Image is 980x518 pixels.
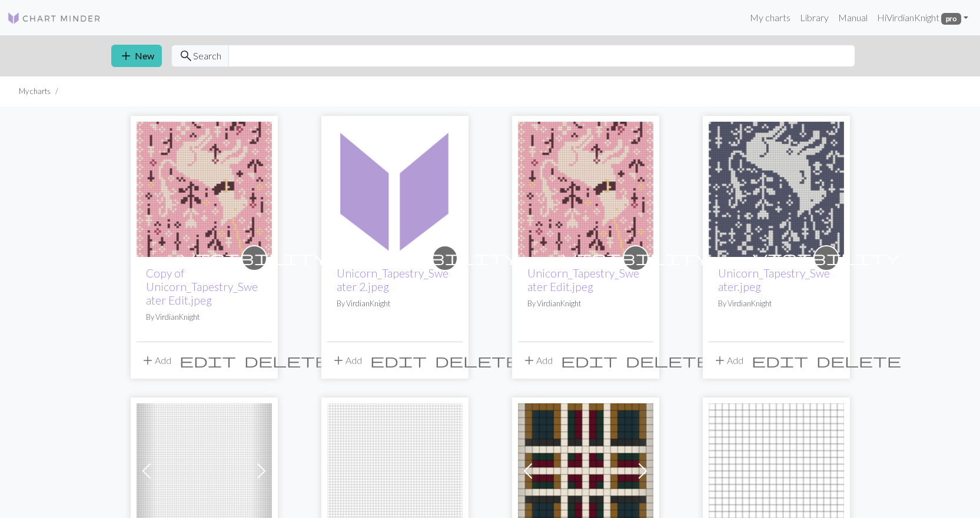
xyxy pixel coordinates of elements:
[752,353,808,367] i: Edit
[709,349,748,372] button: Add
[179,48,193,64] span: search
[709,182,844,193] a: Unicorn_Tapestry_Sweater.jpeg
[146,266,258,307] a: Copy of Unicorn_Tapestry_Sweater Edit.jpeg
[370,352,427,369] span: edit
[941,13,961,25] span: pro
[718,298,835,309] p: By VirdianKnight
[561,353,617,367] i: Edit
[327,122,463,257] img: Unicorn_Tapestry_Sweater 2.jpeg
[181,246,328,270] i: private
[141,352,155,369] span: add
[193,49,221,63] span: Search
[745,6,795,29] a: My charts
[137,122,272,257] img: Unicorn_Tapestry_Sweater Edit.jpeg
[180,353,236,367] i: Edit
[244,352,329,369] span: delete
[709,464,844,475] a: Tartan?
[872,6,973,29] a: HiVirdianKnight pro
[19,86,51,97] li: My charts
[622,349,715,372] button: Delete
[366,349,431,372] button: Edit
[331,352,346,369] span: add
[371,249,519,267] span: visibility
[111,45,162,67] button: New
[718,266,830,293] a: Unicorn_Tapestry_Sweater.jpeg
[181,249,328,267] span: visibility
[557,349,622,372] button: Edit
[518,349,557,372] button: Add
[137,182,272,193] a: Unicorn_Tapestry_Sweater Edit.jpeg
[370,353,427,367] i: Edit
[561,352,617,369] span: edit
[795,6,833,29] a: Library
[146,312,263,323] p: By VirdianKnight
[180,352,236,369] span: edit
[518,122,653,257] img: Unicorn_Tapestry_Sweater Edit.jpeg
[833,6,872,29] a: Manual
[431,349,524,372] button: Delete
[518,182,653,193] a: Unicorn_Tapestry_Sweater Edit.jpeg
[518,464,653,475] a: Tartan Scarf
[709,122,844,257] img: Unicorn_Tapestry_Sweater.jpeg
[522,352,536,369] span: add
[119,48,133,64] span: add
[812,349,905,372] button: Delete
[327,349,366,372] button: Add
[562,246,709,270] i: private
[713,352,727,369] span: add
[240,349,333,372] button: Delete
[7,11,101,25] img: Logo
[435,352,520,369] span: delete
[753,246,900,270] i: private
[626,352,710,369] span: delete
[175,349,240,372] button: Edit
[752,352,808,369] span: edit
[137,464,272,475] a: Unicorn
[327,464,463,475] a: Cake
[748,349,812,372] button: Edit
[753,249,900,267] span: visibility
[137,349,175,372] button: Add
[816,352,901,369] span: delete
[562,249,709,267] span: visibility
[527,298,644,309] p: By VirdianKnight
[337,266,449,293] a: Unicorn_Tapestry_Sweater 2.jpeg
[337,298,453,309] p: By VirdianKnight
[327,182,463,193] a: Unicorn_Tapestry_Sweater 2.jpeg
[371,246,519,270] i: private
[527,266,639,293] a: Unicorn_Tapestry_Sweater Edit.jpeg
